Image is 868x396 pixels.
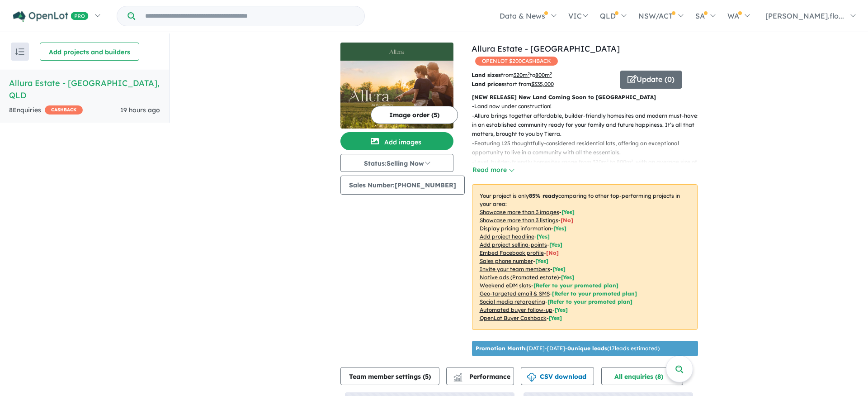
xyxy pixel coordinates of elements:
[480,249,544,256] u: Embed Facebook profile
[13,11,89,22] img: Openlot PRO Logo White
[472,72,501,78] b: Land sizes
[476,345,527,352] b: Promotion Month:
[567,345,607,352] b: 0 unique leads
[561,217,573,224] span: [ No ]
[340,367,439,385] button: Team member settings (5)
[446,367,514,385] button: Performance
[472,71,613,80] p: from
[455,372,510,381] span: Performance
[472,80,613,89] p: start from
[15,48,24,55] img: sort.svg
[340,43,453,129] a: Allura Estate - Bundamba LogoAllura Estate - Bundamba
[561,209,575,215] span: [ Yes ]
[472,139,705,157] p: - Featuring 125 thoughtfully-considered residential lots, offering an exceptional opportunity to ...
[480,274,559,281] u: Native ads (Promoted estate)
[620,71,682,89] button: Update (0)
[480,258,533,264] u: Sales phone number
[472,157,705,176] p: - Level, builder-friendly homesites range from 320m² to 800m², with an average size of 440m².
[480,315,547,321] u: OpenLot Buyer Cashback
[531,81,554,87] u: $ 335,000
[521,367,594,385] button: CSV download
[537,233,550,240] span: [ Yes ]
[527,373,536,382] img: download icon
[552,290,637,297] span: [Refer to your promoted plan]
[472,184,698,330] p: Your project is only comparing to other top-performing projects in your area: - - - - - - - - - -...
[480,241,547,248] u: Add project selling-points
[340,132,453,150] button: Add images
[371,106,458,124] button: Image order (5)
[530,72,552,78] span: to
[9,105,83,116] div: 8 Enquir ies
[45,105,83,115] span: CASHBACK
[555,306,568,313] span: [Yes]
[480,225,551,232] u: Display pricing information
[480,298,545,305] u: Social media retargeting
[425,372,429,381] span: 5
[340,176,465,195] button: Sales Number:[PHONE_NUMBER]
[528,71,530,76] sup: 2
[552,266,566,272] span: [ Yes ]
[472,43,620,54] a: Allura Estate - [GEOGRAPHIC_DATA]
[120,106,160,114] span: 19 hours ago
[553,225,566,232] span: [ Yes ]
[9,77,160,101] h5: Allura Estate - [GEOGRAPHIC_DATA] , QLD
[535,258,548,264] span: [ Yes ]
[514,72,530,78] u: 320 m
[550,71,552,76] sup: 2
[533,282,618,289] span: [Refer to your promoted plan]
[40,43,139,61] button: Add projects and builders
[340,154,453,172] button: Status:Selling Now
[480,209,559,215] u: Showcase more than 3 images
[480,306,552,313] u: Automated buyer follow-up
[340,61,453,129] img: Allura Estate - Bundamba
[472,81,504,87] b: Land prices
[475,57,558,66] span: OPENLOT $ 200 CASHBACK
[549,315,562,321] span: [Yes]
[137,6,363,26] input: Try estate name, suburb, builder or developer
[549,241,562,248] span: [ Yes ]
[472,165,514,175] button: Read more
[480,266,550,272] u: Invite your team members
[535,72,552,78] u: 800 m
[344,46,450,57] img: Allura Estate - Bundamba Logo
[472,93,698,102] p: [NEW RELEASE] New Land Coming Soon to [GEOGRAPHIC_DATA]
[453,376,462,382] img: bar-chart.svg
[476,344,660,353] p: [DATE] - [DATE] - ( 17 leads estimated)
[529,192,558,199] b: 85 % ready
[765,11,844,20] span: [PERSON_NAME].flo...
[472,111,705,139] p: - Allura brings together affordable, builder-friendly homesites and modern must-haves in an estab...
[546,249,559,256] span: [ No ]
[453,373,462,378] img: line-chart.svg
[561,274,574,281] span: [Yes]
[480,217,558,224] u: Showcase more than 3 listings
[480,233,534,240] u: Add project headline
[601,367,683,385] button: All enquiries (8)
[472,102,705,111] p: - Land now under construction!
[480,290,550,297] u: Geo-targeted email & SMS
[547,298,632,305] span: [Refer to your promoted plan]
[480,282,531,289] u: Weekend eDM slots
